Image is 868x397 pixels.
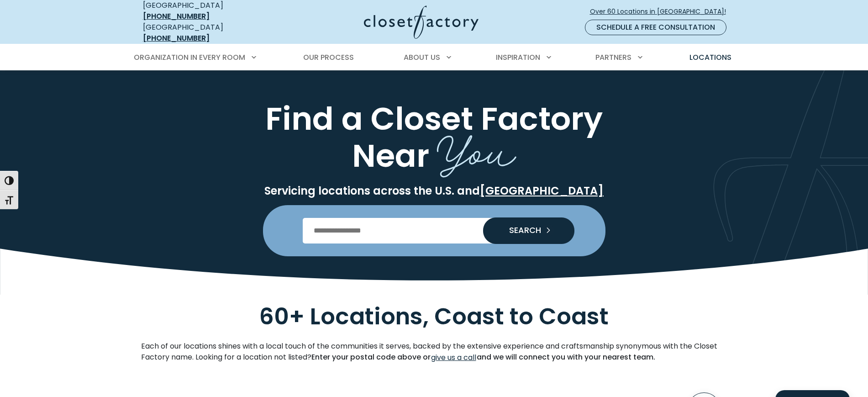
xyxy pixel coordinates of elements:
a: [GEOGRAPHIC_DATA] [480,183,604,198]
p: Each of our locations shines with a local touch of the communities it serves, backed by the exten... [141,341,727,364]
span: Our Process [303,52,354,63]
strong: Enter your postal code above or and we will connect you with your nearest team. [311,352,655,362]
span: Locations [689,52,731,63]
span: Over 60 Locations in [GEOGRAPHIC_DATA]! [590,7,733,16]
div: [GEOGRAPHIC_DATA] [143,22,275,44]
a: [PHONE_NUMBER] [143,33,210,43]
a: Schedule a Free Consultation [585,20,726,35]
span: SEARCH [502,226,541,234]
button: Search our Nationwide Locations [483,217,574,244]
span: Organization in Every Room [134,52,245,63]
input: Enter Postal Code [303,218,565,243]
span: You [437,114,516,181]
span: 60+ Locations, Coast to Coast [259,300,609,333]
nav: Primary Menu [127,45,741,70]
span: Inspiration [496,52,540,63]
img: Closet Factory Logo [364,5,479,39]
a: give us a call [431,352,477,364]
span: Partners [595,52,631,63]
p: Servicing locations across the U.S. and [141,184,727,198]
span: Find a Closet Factory [265,96,603,141]
span: About Us [404,52,440,63]
a: Over 60 Locations in [GEOGRAPHIC_DATA]! [589,4,734,20]
span: Near [352,133,429,178]
a: [PHONE_NUMBER] [143,11,210,21]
